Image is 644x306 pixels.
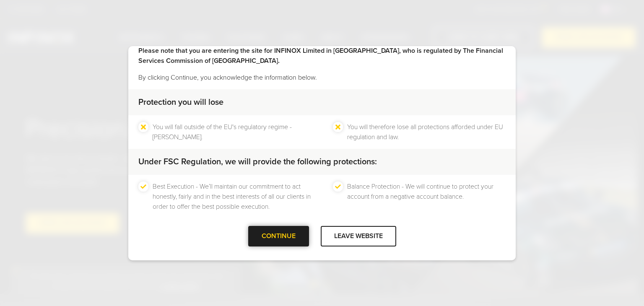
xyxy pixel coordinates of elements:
li: Best Execution - We’ll maintain our commitment to act honestly, fairly and in the best interests ... [153,182,311,212]
li: You will fall outside of the EU's regulatory regime - [PERSON_NAME]. [153,122,311,142]
strong: Under FSC Regulation, we will provide the following protections: [138,157,377,167]
strong: Protection you will lose [138,97,223,107]
strong: Please note that you are entering the site for INFINOX Limited in [GEOGRAPHIC_DATA], who is regul... [138,47,503,65]
div: CONTINUE [248,226,309,246]
li: Balance Protection - We will continue to protect your account from a negative account balance. [347,182,506,212]
p: By clicking Continue, you acknowledge the information below. [138,73,506,83]
li: You will therefore lose all protections afforded under EU regulation and law. [347,122,506,142]
div: LEAVE WEBSITE [321,226,396,246]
